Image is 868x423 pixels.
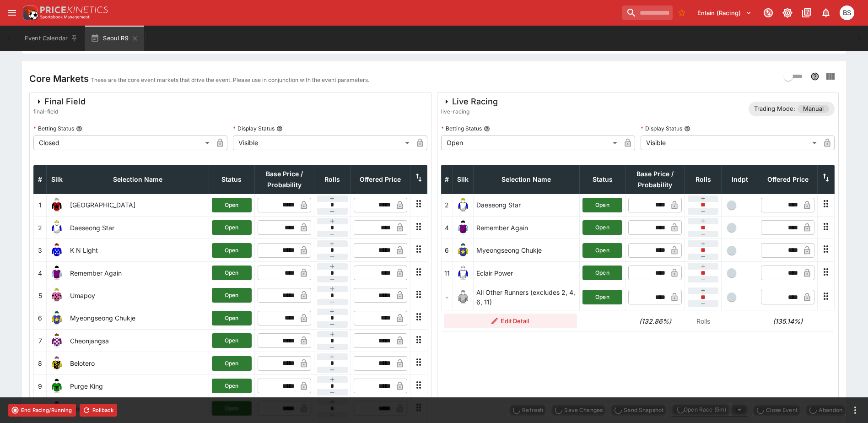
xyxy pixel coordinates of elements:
div: Live Racing [441,96,498,107]
th: Selection Name [67,165,209,194]
td: 3 [34,239,47,261]
td: Cheonjangsa [67,330,209,352]
img: runner 11 [456,266,470,280]
button: Open [212,356,252,371]
img: runner 9 [49,379,64,393]
button: Open [212,333,252,348]
img: runner 2 [49,220,64,235]
button: Documentation [798,5,815,21]
div: Visible [233,136,412,150]
span: live-racing [441,107,498,116]
th: Offered Price [350,165,410,194]
img: runner 5 [49,288,64,303]
img: runner 8 [49,356,64,371]
span: Mark an event as closed and abandoned. [805,405,846,414]
th: Base Price / Probability [625,165,685,194]
p: Betting Status [33,125,74,132]
button: Open [582,290,622,304]
img: runner 6 [49,311,64,325]
p: These are the core event markets that drive the event. Please use in conjunction with the event p... [91,76,369,85]
img: runner 4 [456,220,470,235]
td: 11 [441,261,453,284]
button: Open [212,243,252,258]
th: Selection Name [473,165,580,194]
span: Manual [798,104,829,114]
p: Display Status [641,125,682,132]
button: Event Calendar [19,26,83,51]
button: Select Tenant [692,5,757,20]
td: 7 [34,330,47,352]
button: Edit Detail [444,314,577,328]
button: Open [582,198,622,212]
button: Open [582,266,622,280]
td: Remember Again [473,217,580,239]
th: Base Price / Probability [254,165,314,194]
h6: (135.14%) [761,316,815,326]
button: Betting Status [76,125,82,132]
td: 5 [34,284,47,307]
td: 6 [34,307,47,329]
th: Rolls [314,165,350,194]
img: runner 1 [49,198,64,212]
td: Myeongseong Chukje [67,307,209,329]
td: 2 [34,217,47,239]
button: Brendan Scoble [837,3,857,23]
div: Open [441,136,620,150]
img: blank-silk.png [456,290,470,304]
p: Trading Mode: [754,104,795,114]
td: 4 [441,217,453,239]
td: Belotero [67,352,209,374]
th: Silk [453,165,473,194]
td: Umapoy [67,284,209,307]
p: Display Status [233,125,275,132]
h4: Core Markets [29,73,89,85]
button: Connected to PK [760,5,776,21]
button: No Bookmarks [674,5,689,20]
img: runner 3 [49,243,64,258]
button: Display Status [276,125,283,132]
button: open drawer [4,5,20,21]
input: search [622,5,673,20]
td: Daeseong Star [67,217,209,239]
button: Open [212,311,252,325]
th: # [441,165,453,194]
img: runner 7 [49,333,64,348]
td: 1 [34,194,47,216]
th: Status [209,165,254,194]
button: Open [212,266,252,280]
td: 9 [34,374,47,397]
td: Purge King [67,374,209,397]
td: K N Light [67,239,209,261]
td: Eclair Power [473,261,580,284]
th: Independent [722,165,758,194]
p: Rolls [688,316,719,326]
th: Status [580,165,625,194]
button: Toggle light/dark mode [779,5,796,21]
th: Silk [47,165,67,194]
td: 6 [441,239,453,261]
img: runner 4 [49,266,64,280]
h6: (132.86%) [628,316,682,326]
td: 2 [441,194,453,216]
td: Myeongseong Chukje [473,239,580,261]
button: Rollback [80,404,117,417]
button: End Racing/Running [8,404,76,417]
div: split button [671,403,749,416]
button: Open [212,198,252,212]
img: Sportsbook Management [40,15,90,19]
span: final-field [33,107,86,116]
div: Brendan Scoble [840,5,854,20]
td: [GEOGRAPHIC_DATA] [67,194,209,216]
th: # [34,165,47,194]
img: PriceKinetics [40,6,108,13]
button: Seoul R9 [85,26,144,51]
button: Open [582,243,622,258]
td: Daeseong Star [473,194,580,216]
th: Rolls [685,165,722,194]
div: Closed [33,136,213,150]
button: Open [212,220,252,235]
button: Display Status [684,125,690,132]
button: Open [582,220,622,235]
td: 8 [34,352,47,374]
button: more [850,405,861,416]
